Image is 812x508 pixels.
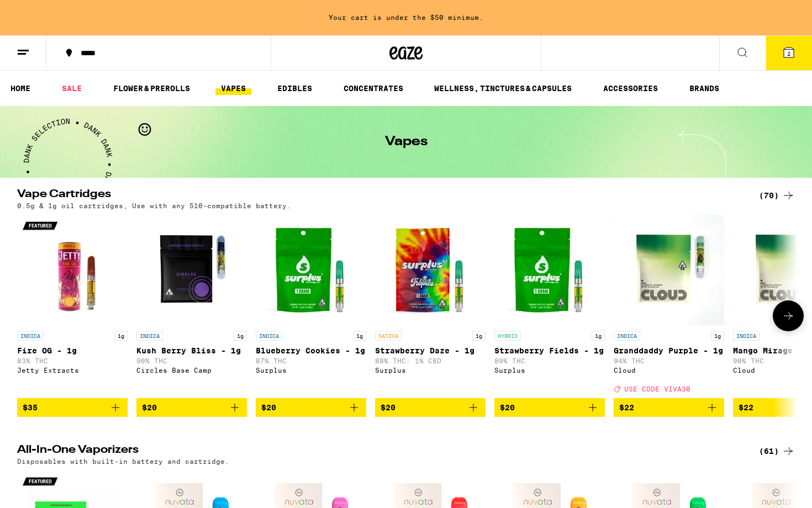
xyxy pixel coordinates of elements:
img: Surplus - Strawberry Daze - 1g [375,215,486,325]
p: 90% THC [136,357,247,364]
p: SATIVA [375,331,402,341]
img: Jetty Extracts - Fire OG - 1g [17,215,128,325]
button: Add to bag [136,398,247,417]
a: HOME [5,82,36,95]
p: INDICA [136,331,163,341]
h1: Vapes [385,135,428,149]
p: INDICA [17,331,44,341]
img: Surplus - Strawberry Fields - 1g [494,215,605,325]
button: 2 [766,36,812,70]
div: Circles Base Camp [136,367,247,374]
p: INDICA [614,331,640,341]
a: Open page for Granddaddy Purple - 1g from Cloud [614,215,724,398]
p: INDICA [256,331,282,341]
a: VAPES [215,82,251,95]
img: Surplus - Blueberry Cookies - 1g [256,215,366,325]
span: $20 [261,403,276,412]
a: WELLNESS, TINCTURES & CAPSULES [429,82,577,95]
a: (70) [759,189,795,202]
p: 1g [114,331,128,341]
button: Add to bag [494,398,605,417]
a: Open page for Fire OG - 1g from Jetty Extracts [17,215,128,398]
p: 89% THC [494,357,605,364]
p: Blueberry Cookies - 1g [256,346,366,355]
p: Strawberry Fields - 1g [494,346,605,355]
a: SALE [56,82,87,95]
h2: All-In-One Vaporizers [17,444,741,458]
p: INDICA [733,331,760,341]
a: Open page for Blueberry Cookies - 1g from Surplus [256,215,366,398]
p: 88% THC: 1% CBD [375,357,486,364]
p: 1g [234,331,247,341]
img: Cloud - Granddaddy Purple - 1g [614,215,724,325]
p: 0.5g & 1g oil cartridges, Use with any 510-compatible battery. [17,202,291,209]
span: 2 [787,50,790,57]
a: Open page for Strawberry Daze - 1g from Surplus [375,215,486,398]
div: Surplus [494,367,605,374]
p: 87% THC [256,357,366,364]
a: CONCENTRATES [338,82,409,95]
a: Open page for Kush Berry Bliss - 1g from Circles Base Camp [136,215,247,398]
span: $22 [619,403,634,412]
h2: Vape Cartridges [17,189,741,202]
button: Add to bag [256,398,366,417]
span: $35 [23,403,38,412]
button: Add to bag [17,398,128,417]
p: 1g [353,331,366,341]
p: 83% THC [17,357,128,364]
a: ACCESSORIES [598,82,663,95]
p: Disposables with built-in battery and cartridge. [17,458,229,465]
button: Add to bag [375,398,486,417]
p: Fire OG - 1g [17,346,128,355]
a: BRANDS [684,82,725,95]
a: Open page for Strawberry Fields - 1g from Surplus [494,215,605,398]
span: $20 [500,403,515,412]
p: Granddaddy Purple - 1g [614,346,724,355]
a: EDIBLES [272,82,318,95]
div: Surplus [256,367,366,374]
p: 1g [711,331,724,341]
div: Cloud [614,367,724,374]
span: $22 [739,403,753,412]
p: Kush Berry Bliss - 1g [136,346,247,355]
p: 1g [472,331,486,341]
span: $20 [381,403,396,412]
p: HYBRID [494,331,521,341]
img: Circles Base Camp - Kush Berry Bliss - 1g [136,215,247,325]
div: Jetty Extracts [17,367,128,374]
div: Surplus [375,367,486,374]
button: Add to bag [614,398,724,417]
p: Strawberry Daze - 1g [375,346,486,355]
p: 1g [592,331,605,341]
span: USE CODE VIVA30 [624,385,690,393]
a: FLOWER & PREROLLS [108,82,196,95]
p: 94% THC [614,357,724,364]
span: $20 [142,403,157,412]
